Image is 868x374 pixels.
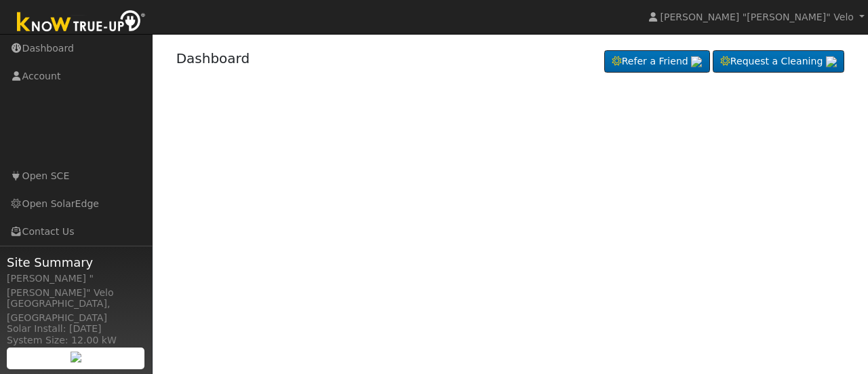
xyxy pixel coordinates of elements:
[7,322,145,336] div: Solar Install: [DATE]
[7,297,145,325] div: [GEOGRAPHIC_DATA], [GEOGRAPHIC_DATA]
[713,50,844,73] a: Request a Cleaning
[691,56,702,67] img: retrieve
[660,12,854,22] span: [PERSON_NAME] "[PERSON_NAME]" Velo
[604,50,710,73] a: Refer a Friend
[7,272,145,300] div: [PERSON_NAME] "[PERSON_NAME]" Velo
[826,56,837,67] img: retrieve
[71,352,81,362] img: retrieve
[10,7,153,38] img: Know True-Up
[176,50,250,67] a: Dashboard
[7,333,145,348] div: System Size: 12.00 kW
[7,253,145,272] span: Site Summary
